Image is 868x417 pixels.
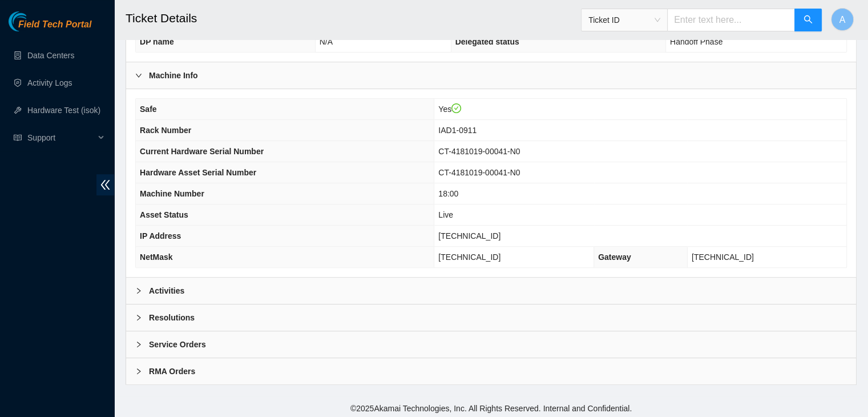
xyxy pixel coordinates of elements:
[27,126,95,149] span: Support
[135,72,142,79] span: right
[135,341,142,348] span: right
[135,287,142,294] span: right
[140,252,173,262] span: NetMask
[126,331,856,358] div: Service Orders
[18,19,91,30] span: Field Tech Portal
[135,368,142,375] span: right
[438,231,500,240] span: [TECHNICAL_ID]
[149,284,184,297] b: Activities
[149,69,198,82] b: Machine Info
[438,210,453,219] span: Live
[598,252,631,262] span: Gateway
[126,304,856,331] div: Resolutions
[135,314,142,321] span: right
[140,210,188,219] span: Asset Status
[451,103,462,114] span: check-circle
[831,8,854,31] button: A
[455,37,519,46] span: Delegated status
[320,37,333,46] span: N/A
[140,126,191,135] span: Rack Number
[667,9,795,31] input: Enter text here...
[588,11,660,29] span: Ticket ID
[140,231,181,240] span: IP Address
[14,134,22,142] span: read
[692,252,754,262] span: [TECHNICAL_ID]
[794,9,822,31] button: search
[96,174,114,195] span: double-left
[438,105,461,114] span: Yes
[140,147,264,156] span: Current Hardware Serial Number
[140,168,256,177] span: Hardware Asset Serial Number
[27,106,100,115] a: Hardware Test (isok)
[438,189,458,198] span: 18:00
[140,105,157,114] span: Safe
[126,358,856,384] div: RMA Orders
[438,147,520,156] span: CT-4181019-00041-N0
[27,51,74,60] a: Data Centers
[140,37,174,46] span: DP name
[839,13,846,27] span: A
[804,15,813,26] span: search
[438,168,520,177] span: CT-4181019-00041-N0
[149,365,195,378] b: RMA Orders
[126,278,856,304] div: Activities
[670,37,722,46] span: Handoff Phase
[149,311,195,324] b: Resolutions
[126,62,856,89] div: Machine Info
[27,78,72,87] a: Activity Logs
[438,126,477,135] span: IAD1-0911
[140,189,204,198] span: Machine Number
[9,11,58,31] img: Akamai Technologies
[438,252,500,262] span: [TECHNICAL_ID]
[149,338,206,351] b: Service Orders
[9,21,91,35] a: Akamai TechnologiesField Tech Portal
